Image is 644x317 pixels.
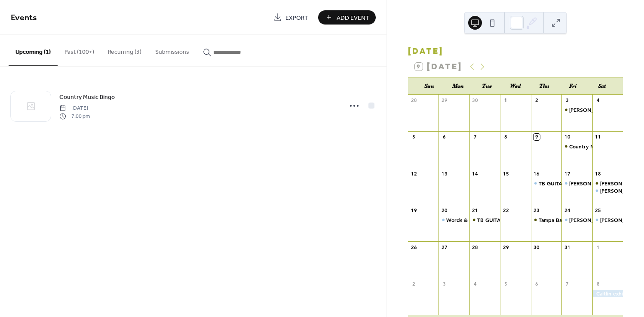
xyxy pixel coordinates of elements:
div: 4 [472,280,478,287]
button: Recurring (3) [101,35,148,65]
span: [DATE] [59,105,90,112]
div: 5 [411,134,417,140]
div: 30 [534,244,540,250]
div: Jessica Rose [592,216,623,224]
div: 29 [441,97,448,104]
div: 12 [411,170,417,177]
div: 18 [595,170,601,177]
div: 16 [534,170,540,177]
div: 27 [441,244,448,250]
span: Export [285,13,308,22]
div: Wed [501,77,530,95]
button: Upcoming (1) [9,35,58,66]
div: Caitlin exhibition [592,290,623,297]
div: Sat [587,77,616,95]
div: Words & Wine Book Club [439,216,469,224]
div: [PERSON_NAME] [569,216,611,224]
div: 28 [411,97,417,104]
div: Tampa Bay Ukulele [531,216,561,224]
div: 3 [564,97,570,104]
div: [PERSON_NAME] [600,187,642,194]
div: 13 [441,170,448,177]
div: Greg West [592,187,623,194]
a: Country Music Bingo [59,92,115,102]
div: 29 [503,244,509,250]
div: Tampa Bay Ukulele [539,216,584,224]
div: 23 [534,207,540,214]
div: Tue [472,77,501,95]
div: Words & Wine Book Club [446,216,509,224]
button: Submissions [148,35,196,65]
div: 3 [441,280,448,287]
div: 4 [595,97,601,104]
div: Sun [415,77,444,95]
div: 19 [411,207,417,214]
div: 6 [534,280,540,287]
div: Matt Zitwer [561,180,592,187]
div: [PERSON_NAME] [569,180,611,187]
div: TB GUITAR GUILD [531,180,561,187]
div: [PERSON_NAME] [600,180,642,187]
div: Thu [530,77,558,95]
div: Greg West [592,180,623,187]
div: 8 [503,134,509,140]
div: 5 [503,280,509,287]
span: 7:00 pm [59,112,90,120]
div: 31 [564,244,570,250]
div: 28 [472,244,478,250]
div: 11 [595,134,601,140]
span: Events [11,9,37,26]
button: Past (100+) [58,35,101,65]
div: TB GUITAR GUILD [469,216,500,224]
span: Country Music Bingo [59,93,115,102]
div: 22 [503,207,509,214]
div: 8 [595,280,601,287]
div: Mon [444,77,472,95]
button: Add Event [318,10,376,25]
div: Terry Premru [561,216,592,224]
div: Country Music Bingo [569,143,620,150]
div: 25 [595,207,601,214]
div: 26 [411,244,417,250]
div: Fri [558,77,587,95]
div: 24 [564,207,570,214]
div: 7 [564,280,570,287]
div: [DATE] [408,46,623,56]
div: 9 [534,134,540,140]
div: 7 [472,134,478,140]
div: 1 [595,244,601,250]
div: 10 [564,134,570,140]
a: Export [267,10,315,25]
div: 15 [503,170,509,177]
div: TB GUITAR GUILD [477,216,521,224]
div: Country Music Bingo [561,143,592,150]
div: 1 [503,97,509,104]
div: 2 [411,280,417,287]
div: 21 [472,207,478,214]
div: 20 [441,207,448,214]
div: [PERSON_NAME] [600,216,642,224]
div: 6 [441,134,448,140]
div: Rick Neu [561,106,592,114]
span: Add Event [337,13,369,22]
div: 14 [472,170,478,177]
div: 2 [534,97,540,104]
div: TB GUITAR GUILD [539,180,583,187]
div: 30 [472,97,478,104]
div: [PERSON_NAME] [569,106,611,114]
div: 17 [564,170,570,177]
